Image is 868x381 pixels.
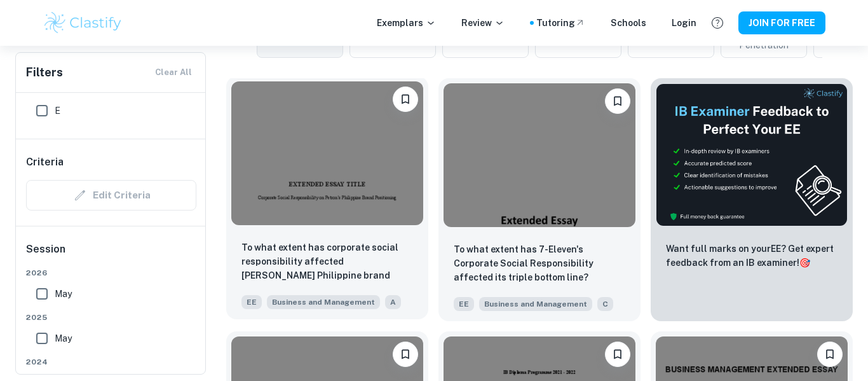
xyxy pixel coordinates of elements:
[738,11,825,34] button: JOIN FOR FREE
[656,83,848,226] img: Thumbnail
[454,242,625,284] p: To what extent has 7-Eleven's Corporate Social Responsibility affected its triple bottom line?
[26,180,196,211] div: Criteria filters are unavailable when searching by topic
[597,297,613,311] span: C
[611,16,646,30] a: Schools
[393,87,418,112] button: Please log in to bookmark exemplars
[26,356,196,368] span: 2024
[479,297,592,311] span: Business and Management
[605,342,630,367] button: Please log in to bookmark exemplars
[438,78,641,321] a: Please log in to bookmark exemplarsTo what extent has 7-Eleven's Corporate Social Responsibility ...
[231,81,423,225] img: Business and Management EE example thumbnail: To what extent has corporate social resp
[666,242,837,270] p: Want full marks on your EE ? Get expert feedback from an IB examiner!
[377,16,436,30] p: Exemplars
[605,88,630,114] button: Please log in to bookmark exemplars
[536,16,585,30] a: Tutoring
[817,342,843,367] button: Please log in to bookmark exemplars
[55,287,72,301] span: May
[267,295,380,309] span: Business and Management
[799,258,810,268] span: 🎯
[26,64,63,81] h6: Filters
[651,78,853,321] a: ThumbnailWant full marks on yourEE? Get expert feedback from an IB examiner!
[385,295,401,309] span: A
[454,297,474,311] span: EE
[461,16,505,30] p: Review
[226,78,428,321] a: Please log in to bookmark exemplarsTo what extent has corporate social responsibility affected Pe...
[707,12,728,34] button: Help and Feedback
[43,10,123,36] img: Clastify logo
[444,83,635,227] img: Business and Management EE example thumbnail: To what extent has 7-Eleven's Corporate
[26,155,64,170] h6: Criteria
[672,16,696,30] a: Login
[241,240,413,284] p: To what extent has corporate social responsibility affected Petron's Philippine brand positioning...
[393,342,418,367] button: Please log in to bookmark exemplars
[241,295,262,309] span: EE
[26,242,196,267] h6: Session
[55,331,72,345] span: May
[26,312,196,323] span: 2025
[55,104,60,118] span: E
[26,267,196,279] span: 2026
